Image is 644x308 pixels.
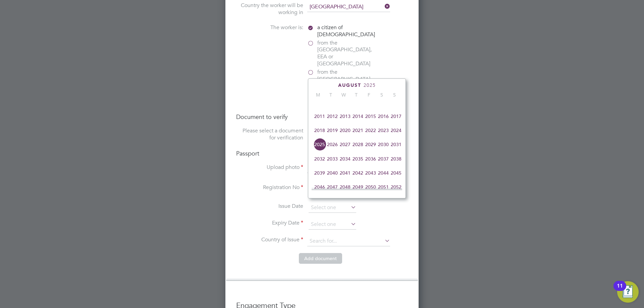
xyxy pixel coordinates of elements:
[326,124,339,137] span: 2019
[390,167,402,179] span: 2045
[326,110,339,123] span: 2012
[364,138,377,151] span: 2029
[390,181,402,193] span: 2052
[339,152,352,165] span: 2034
[339,124,352,137] span: 2020
[309,203,356,213] input: Select one
[236,24,303,31] label: The worker is:
[338,82,361,88] span: August
[339,181,352,193] span: 2048
[390,138,402,151] span: 2031
[375,92,388,98] span: S
[236,113,408,121] h4: Document to verify
[364,124,377,137] span: 2022
[236,149,408,157] h4: Passport
[307,127,408,134] div: Passport
[339,138,352,151] span: 2027
[617,286,623,295] div: 11
[352,152,364,165] span: 2035
[352,124,364,137] span: 2021
[313,152,326,165] span: 2032
[326,138,339,151] span: 2026
[390,110,402,123] span: 2017
[307,236,390,246] input: Search for...
[324,92,337,98] span: T
[326,181,339,193] span: 2047
[364,167,377,179] span: 2043
[236,220,303,227] label: Expiry Date
[377,181,390,193] span: 2051
[313,181,326,193] span: 2046
[312,92,324,98] span: M
[617,281,639,303] button: Open Resource Center, 11 new notifications
[236,184,303,191] label: Registration No
[377,167,390,179] span: 2044
[377,138,390,151] span: 2030
[350,92,363,98] span: T
[326,152,339,165] span: 2033
[364,152,377,165] span: 2036
[317,24,375,38] span: a citizen of [DEMOGRAPHIC_DATA]
[377,124,390,137] span: 2023
[352,138,364,151] span: 2028
[299,253,342,264] button: Add document
[339,110,352,123] span: 2013
[337,92,350,98] span: W
[236,203,303,210] label: Issue Date
[236,127,303,141] label: Please select a document for verification
[390,152,402,165] span: 2038
[307,134,408,141] div: Birth Certificate
[352,110,364,123] span: 2014
[309,220,356,230] input: Select one
[236,236,303,243] label: Country of Issue
[236,2,303,16] label: Country the worker will be working in
[326,167,339,179] span: 2040
[313,138,326,151] span: 2025
[307,2,390,12] input: Search for...
[236,164,303,171] label: Upload photo
[339,167,352,179] span: 2041
[364,181,377,193] span: 2050
[317,69,374,97] span: from the [GEOGRAPHIC_DATA] or the [GEOGRAPHIC_DATA]
[377,152,390,165] span: 2037
[363,92,375,98] span: F
[313,124,326,137] span: 2018
[313,110,326,123] span: 2011
[388,92,401,98] span: S
[352,167,364,179] span: 2042
[364,82,376,88] span: 2025
[377,110,390,123] span: 2016
[317,40,374,67] span: from the [GEOGRAPHIC_DATA], EEA or [GEOGRAPHIC_DATA]
[313,167,326,179] span: 2039
[364,110,377,123] span: 2015
[352,181,364,193] span: 2049
[390,124,402,137] span: 2024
